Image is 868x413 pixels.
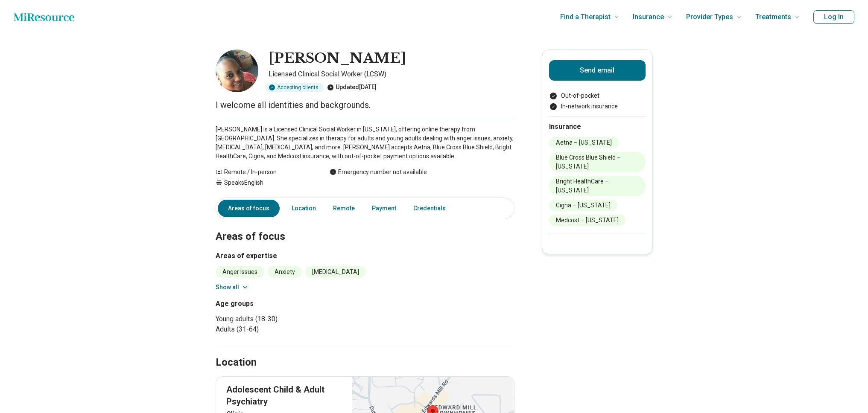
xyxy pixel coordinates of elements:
li: Anxiety [268,266,302,278]
h1: [PERSON_NAME] [269,49,406,67]
div: Accepting clients [265,83,324,92]
button: Log In [813,10,854,24]
div: Speaks English [216,178,313,187]
span: Find a Therapist [560,11,611,23]
span: Treatments [755,11,791,23]
h2: Location [216,355,257,370]
li: In-network insurance [549,102,646,111]
li: Young adults (18-30) [216,314,362,324]
ul: Payment options [549,91,646,111]
a: Location [286,200,321,217]
div: Emergency number not available [330,168,427,177]
li: Cigna – [US_STATE] [549,200,617,211]
li: Bright HealthCare – [US_STATE] [549,176,646,196]
li: Medcost – [US_STATE] [549,215,625,226]
h3: Age groups [216,299,362,309]
p: I welcome all identities and backgrounds. [216,99,514,111]
a: Credentials [408,200,456,217]
p: Licensed Clinical Social Worker (LCSW) [269,69,514,79]
li: Blue Cross Blue Shield – [US_STATE] [549,152,646,172]
span: Provider Types [686,11,733,23]
button: Show all [216,283,249,292]
li: Adults (31-64) [216,324,362,334]
span: Insurance [633,11,664,23]
h3: Areas of expertise [216,251,514,261]
img: Shatisha Davis, Licensed Clinical Social Worker (LCSW) [216,49,258,92]
p: [PERSON_NAME] is a Licensed Clinical Social Worker in [US_STATE], offering online therapy from [G... [216,125,514,161]
li: Aetna – [US_STATE] [549,137,619,148]
a: Remote [328,200,360,217]
a: Home page [14,9,74,26]
a: Payment [367,200,401,217]
p: Adolescent Child & Adult Psychiatry [226,384,342,407]
li: [MEDICAL_DATA] [305,266,366,278]
li: Out-of-pocket [549,91,646,100]
button: Send email [549,60,646,81]
h2: Areas of focus [216,209,514,244]
a: Areas of focus [218,200,280,217]
h2: Insurance [549,122,646,132]
div: Updated [DATE] [327,83,377,92]
li: Anger Issues [216,266,264,278]
div: Remote / In-person [216,168,313,177]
